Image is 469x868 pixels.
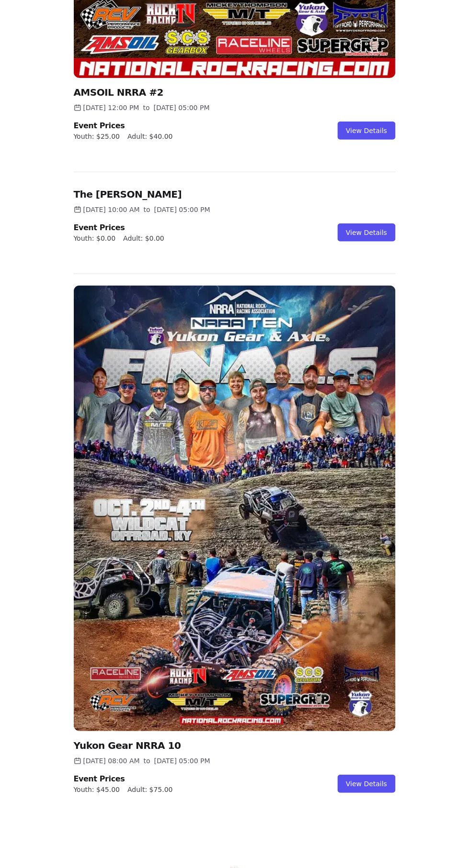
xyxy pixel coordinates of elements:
[83,757,140,766] time: [DATE] 08:00 AM
[338,122,395,140] a: View Details
[144,757,150,766] span: to
[338,223,395,242] a: View Details
[144,205,150,214] span: to
[74,740,181,752] a: Yukon Gear NRRA 10
[83,103,139,112] time: [DATE] 12:00 PM
[127,132,173,141] span: Adult: $40.00
[74,234,116,243] span: Youth: $0.00
[123,234,164,243] span: Adult: $0.00
[143,103,150,112] span: to
[338,775,395,793] a: View Details
[74,189,182,200] a: The [PERSON_NAME]
[74,132,120,141] span: Youth: $25.00
[74,286,396,732] img: Yukon Gear NRRA 10
[127,785,173,795] span: Adult: $75.00
[74,774,173,785] h2: Event Prices
[74,785,120,795] span: Youth: $45.00
[154,757,210,766] time: [DATE] 05:00 PM
[154,205,210,214] time: [DATE] 05:00 PM
[154,103,210,112] time: [DATE] 05:00 PM
[74,222,164,234] h2: Event Prices
[74,120,173,132] h2: Event Prices
[74,87,164,98] a: AMSOIL NRRA #2
[83,205,140,214] time: [DATE] 10:00 AM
